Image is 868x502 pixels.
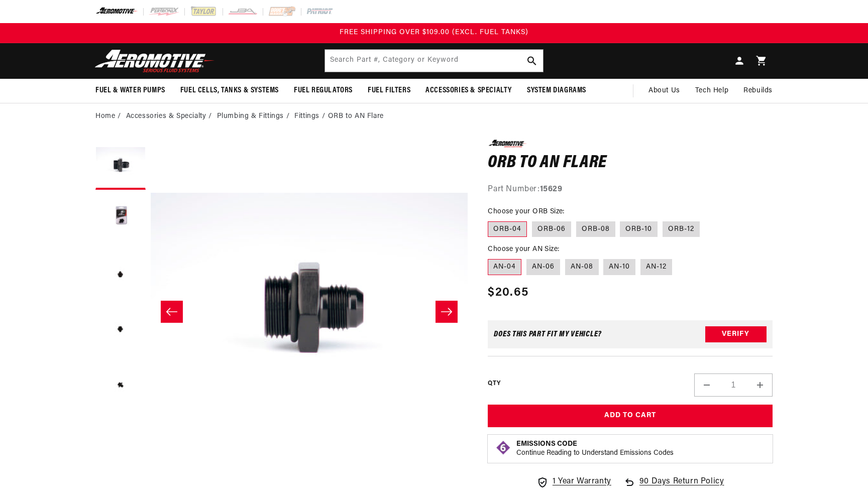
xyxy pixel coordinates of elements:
[743,85,773,96] span: Rebuilds
[488,405,773,427] button: Add to Cart
[540,185,563,193] strong: 15629
[488,206,565,217] legend: Choose your ORB Size:
[95,111,115,122] a: Home
[695,85,728,96] span: Tech Help
[95,111,773,122] nav: breadcrumbs
[576,221,615,237] label: ORB-08
[488,155,773,171] h1: ORB to AN Flare
[488,380,500,388] label: QTY
[161,301,183,323] button: Slide left
[641,79,688,103] a: About Us
[126,111,214,122] li: Accessories & Specialty
[526,259,560,275] label: AN-06
[663,221,700,237] label: ORB-12
[95,250,146,300] button: Load image 3 in gallery view
[95,140,468,483] media-gallery: Gallery Viewer
[705,326,767,342] button: Verify
[360,79,418,102] summary: Fuel Filters
[325,50,543,72] input: Search Part #, Category or Keyword
[95,85,165,96] span: Fuel & Water Pumps
[95,305,146,355] button: Load image 4 in gallery view
[565,259,599,275] label: AN-08
[648,87,680,94] span: About Us
[516,440,674,458] button: Emissions CodeContinue Reading to Understand Emissions Codes
[425,85,512,96] span: Accessories & Specialty
[494,330,602,338] div: Does This part fit My vehicle?
[294,85,353,96] span: Fuel Regulators
[536,475,611,488] a: 1 Year Warranty
[286,79,360,102] summary: Fuel Regulators
[328,111,384,122] li: ORB to AN Flare
[488,221,527,237] label: ORB-04
[488,259,521,275] label: AN-04
[553,475,611,488] span: 1 Year Warranty
[495,440,511,456] img: Emissions code
[623,475,724,498] a: 90 Days Return Policy
[516,440,577,448] strong: Emissions Code
[92,49,218,73] img: Aeromotive
[603,259,635,275] label: AN-10
[368,85,410,96] span: Fuel Filters
[180,85,279,96] span: Fuel Cells, Tanks & Systems
[95,195,146,245] button: Load image 2 in gallery view
[532,221,571,237] label: ORB-06
[620,221,658,237] label: ORB-10
[173,79,286,102] summary: Fuel Cells, Tanks & Systems
[88,79,173,102] summary: Fuel & Water Pumps
[640,259,672,275] label: AN-12
[519,79,594,102] summary: System Diagrams
[418,79,519,102] summary: Accessories & Specialty
[521,50,543,72] button: Search Part #, Category or Keyword
[488,183,773,196] div: Part Number:
[639,475,724,498] span: 90 Days Return Policy
[95,360,146,411] button: Load image 5 in gallery view
[436,301,458,323] button: Slide right
[736,79,780,103] summary: Rebuilds
[294,111,319,122] a: Fittings
[217,111,284,122] a: Plumbing & Fittings
[488,244,560,255] legend: Choose your AN Size:
[340,29,528,36] span: FREE SHIPPING OVER $109.00 (EXCL. FUEL TANKS)
[516,449,674,458] p: Continue Reading to Understand Emissions Codes
[688,79,736,103] summary: Tech Help
[488,284,528,302] span: $20.65
[95,140,146,190] button: Load image 1 in gallery view
[527,85,586,96] span: System Diagrams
